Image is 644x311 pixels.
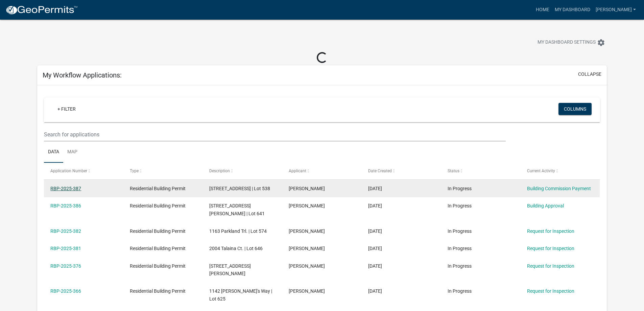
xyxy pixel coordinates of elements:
[123,163,203,179] datatable-header-cell: Type
[44,128,505,141] input: Search for applications
[130,186,186,191] span: Residential Building Permit
[368,263,382,269] span: 10/03/2025
[527,169,555,173] span: Current Activity
[448,288,472,294] span: In Progress
[289,288,325,294] span: Stacy
[552,3,593,16] a: My Dashboard
[50,246,81,251] a: RBP-2025-381
[130,288,186,294] span: Residential Building Permit
[533,3,552,16] a: Home
[448,263,472,269] span: In Progress
[209,169,230,173] span: Description
[130,228,186,234] span: Residential Building Permit
[63,141,81,163] a: Map
[203,163,282,179] datatable-header-cell: Description
[441,163,520,179] datatable-header-cell: Status
[50,263,81,269] a: RBP-2025-376
[448,186,472,191] span: In Progress
[130,263,186,269] span: Residential Building Permit
[50,288,81,294] a: RBP-2025-366
[289,186,325,191] span: Stacy
[50,228,81,234] a: RBP-2025-382
[532,36,611,49] button: My Dashboard Settingssettings
[209,288,272,302] span: 1142 Dustin's Way | Lot 625
[130,169,139,173] span: Type
[50,186,81,191] a: RBP-2025-387
[289,169,306,173] span: Applicant
[368,203,382,208] span: 10/13/2025
[578,71,601,78] button: collapse
[527,246,574,251] a: Request for Inspection
[209,203,265,216] span: 1137 Dustin's Way | Lot 641
[448,203,472,208] span: In Progress
[43,71,122,79] h5: My Workflow Applications:
[368,186,382,191] span: 10/14/2025
[209,228,267,234] span: 1163 Parkland Trl. | Lot 574
[448,246,472,251] span: In Progress
[368,288,382,294] span: 09/24/2025
[368,169,392,173] span: Date Created
[527,288,574,294] a: Request for Inspection
[558,103,592,115] button: Columns
[448,228,472,234] span: In Progress
[44,163,123,179] datatable-header-cell: Application Number
[527,263,574,269] a: Request for Inspection
[289,263,325,269] span: Stacy
[362,163,441,179] datatable-header-cell: Date Created
[520,163,600,179] datatable-header-cell: Current Activity
[50,169,87,173] span: Application Number
[368,246,382,251] span: 10/09/2025
[448,169,459,173] span: Status
[50,203,81,208] a: RBP-2025-386
[289,203,325,208] span: Stacy
[130,246,186,251] span: Residential Building Permit
[597,39,605,47] i: settings
[527,186,591,191] a: Building Commission Payment
[209,263,251,276] span: 1152 Dustin's Way | Lot 620
[538,39,596,47] span: My Dashboard Settings
[209,246,263,251] span: 2004 Talaina Ct. | Lot 646
[52,103,81,115] a: + Filter
[209,186,270,191] span: 1164 Parkland Trail | Lot 538
[289,246,325,251] span: Stacy
[527,203,564,208] a: Building Approval
[282,163,362,179] datatable-header-cell: Applicant
[44,141,63,163] a: Data
[289,228,325,234] span: Stacy
[593,3,639,16] a: [PERSON_NAME]
[368,228,382,234] span: 10/09/2025
[130,203,186,208] span: Residential Building Permit
[527,228,574,234] a: Request for Inspection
